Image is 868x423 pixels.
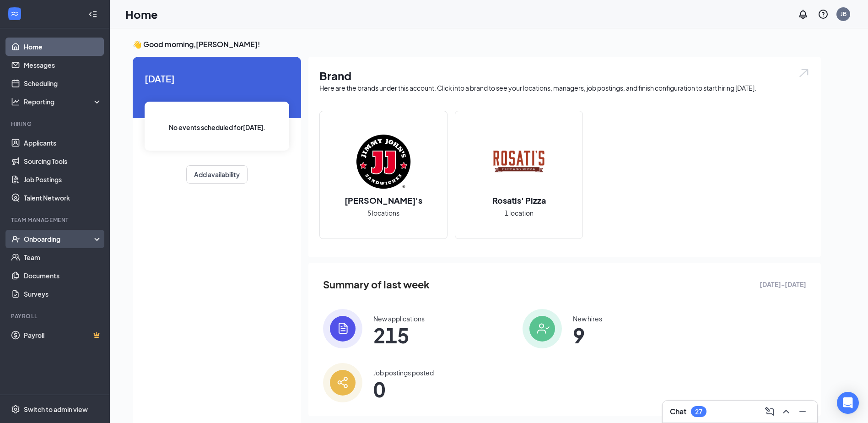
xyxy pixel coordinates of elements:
svg: Settings [11,405,20,414]
img: icon [323,363,362,402]
button: ChevronUp [779,404,793,419]
svg: ChevronUp [781,406,792,417]
h2: Rosatis' Pizza [483,195,555,206]
div: Onboarding [24,234,94,244]
span: 0 [373,381,434,397]
a: Job Postings [24,170,102,189]
img: open.6027fd2a22e1237b5b06.svg [798,68,810,78]
a: PayrollCrown [24,326,102,344]
img: Jimmy John's [354,132,413,191]
svg: UserCheck [11,234,20,244]
div: Open Intercom Messenger [837,392,859,414]
img: Rosatis' Pizza [490,132,548,191]
a: Documents [24,266,102,285]
img: icon [523,309,562,348]
h1: Brand [319,68,810,83]
svg: ComposeMessage [764,406,775,417]
a: Sourcing Tools [24,152,102,170]
div: Payroll [11,312,100,320]
div: New hires [573,314,602,323]
a: Home [24,38,102,56]
span: 1 location [505,208,534,218]
span: Summary of last week [323,277,430,293]
svg: Analysis [11,97,20,106]
span: No events scheduled for [DATE] . [169,122,265,132]
button: Minimize [795,404,810,419]
div: 27 [695,408,702,416]
h3: 👋 Good morning, [PERSON_NAME] ! [133,39,821,49]
svg: Minimize [797,406,808,417]
button: ComposeMessage [762,404,777,419]
div: Team Management [11,216,100,224]
span: [DATE] [145,71,289,86]
a: Surveys [24,285,102,303]
h3: Chat [670,407,686,417]
div: Job postings posted [373,368,434,377]
svg: WorkstreamLogo [10,9,19,18]
div: Here are the brands under this account. Click into a brand to see your locations, managers, job p... [319,83,810,92]
svg: Collapse [88,10,97,19]
svg: Notifications [798,9,809,20]
a: Scheduling [24,74,102,92]
div: Reporting [24,97,102,106]
span: 215 [373,327,425,343]
a: Talent Network [24,189,102,207]
div: Hiring [11,120,100,128]
span: [DATE] - [DATE] [760,279,806,289]
div: New applications [373,314,425,323]
img: icon [323,309,362,348]
a: Team [24,248,102,266]
div: Switch to admin view [24,405,88,414]
div: JB [841,10,846,18]
span: 5 locations [367,208,399,218]
a: Applicants [24,134,102,152]
h2: [PERSON_NAME]'s [335,195,431,206]
h1: Home [125,6,158,22]
svg: QuestionInfo [818,9,829,20]
span: 9 [573,327,602,343]
a: Messages [24,56,102,74]
button: Add availability [186,165,248,184]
